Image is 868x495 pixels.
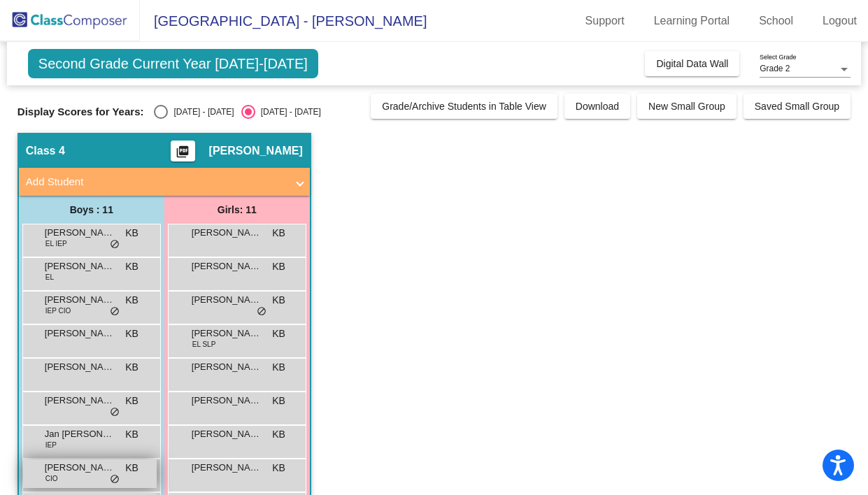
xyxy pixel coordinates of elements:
[272,327,285,341] span: KB
[19,168,310,196] mat-expansion-panel-header: Add Student
[382,101,546,112] span: Grade/Archive Students in Table View
[110,474,120,485] span: do_not_disturb_alt
[272,360,285,375] span: KB
[192,394,262,408] span: [PERSON_NAME]
[154,105,320,119] mat-radio-group: Select an option
[637,94,737,119] button: New Small Group
[192,327,262,340] span: [PERSON_NAME]
[272,226,285,241] span: KB
[125,461,138,475] span: KB
[574,10,636,32] a: Support
[125,226,138,241] span: KB
[45,327,115,340] span: [PERSON_NAME]
[110,407,120,418] span: do_not_disturb_alt
[125,394,138,408] span: KB
[140,10,427,32] span: [GEOGRAPHIC_DATA] - [PERSON_NAME]
[371,94,557,119] button: Grade/Archive Students in Table View
[26,174,286,190] mat-panel-title: Add Student
[192,461,262,475] span: [PERSON_NAME]
[125,293,138,308] span: KB
[255,106,321,118] div: [DATE] - [DATE]
[192,293,262,307] span: [PERSON_NAME]
[110,306,120,317] span: do_not_disturb_alt
[192,360,262,374] span: [PERSON_NAME]
[125,259,138,274] span: KB
[19,196,164,224] div: Boys : 11
[45,461,115,475] span: [PERSON_NAME]
[760,64,790,73] span: Grade 2
[28,49,318,78] span: Second Grade Current Year [DATE]-[DATE]
[125,360,138,375] span: KB
[45,440,57,450] span: IEP
[174,145,191,164] mat-icon: picture_as_pdf
[45,360,115,374] span: [PERSON_NAME]
[192,427,262,441] span: [PERSON_NAME]
[272,293,285,308] span: KB
[45,394,115,408] span: [PERSON_NAME]
[272,394,285,408] span: KB
[744,94,851,119] button: Saved Small Group
[272,259,285,274] span: KB
[26,144,65,158] span: Class 4
[45,272,54,282] span: EL
[110,239,120,250] span: do_not_disturb_alt
[748,10,804,32] a: School
[125,427,138,442] span: KB
[209,144,303,158] span: [PERSON_NAME]
[648,101,725,112] span: New Small Group
[45,306,71,316] span: IEP CIO
[171,141,195,162] button: Print Students Details
[192,339,216,350] span: EL SLP
[192,226,262,240] span: [PERSON_NAME]
[164,196,310,224] div: Girls: 11
[643,10,741,32] a: Learning Portal
[192,259,262,273] span: [PERSON_NAME]
[45,238,67,249] span: EL IEP
[576,101,619,112] span: Download
[45,473,58,484] span: CIO
[811,10,868,32] a: Logout
[168,106,234,118] div: [DATE] - [DATE]
[45,427,115,441] span: Jan [PERSON_NAME] [PERSON_NAME]
[17,106,144,118] span: Display Scores for Years:
[272,461,285,475] span: KB
[656,58,728,69] span: Digital Data Wall
[257,306,266,317] span: do_not_disturb_alt
[45,259,115,273] span: [PERSON_NAME]
[272,427,285,442] span: KB
[45,226,115,240] span: [PERSON_NAME] [PERSON_NAME]
[45,293,115,307] span: [PERSON_NAME]
[125,327,138,341] span: KB
[755,101,839,112] span: Saved Small Group
[564,94,630,119] button: Download
[645,51,739,76] button: Digital Data Wall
